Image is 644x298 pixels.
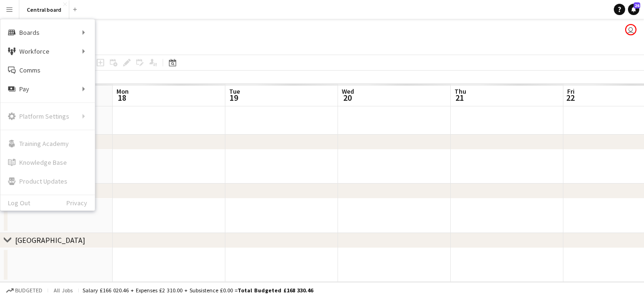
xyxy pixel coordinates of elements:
a: 26 [628,4,639,15]
div: Platform Settings [0,107,95,126]
button: Budgeted [5,285,44,296]
div: Boards [0,23,95,42]
span: 22 [566,92,575,103]
span: Fri [567,87,575,96]
a: Log Out [0,199,30,207]
span: 21 [453,92,466,103]
span: All jobs [52,287,74,294]
span: 20 [340,92,354,103]
a: Privacy [66,199,95,207]
a: Knowledge Base [0,153,95,172]
span: Total Budgeted £168 330.46 [238,287,313,294]
div: Salary £166 020.46 + Expenses £2 310.00 + Subsistence £0.00 = [83,287,313,294]
span: Wed [342,87,354,96]
span: 18 [115,92,129,103]
span: 19 [228,92,240,103]
div: Workforce [0,42,95,61]
span: Budgeted [15,287,42,294]
a: Comms [0,61,95,80]
button: Central board [19,0,69,19]
a: Training Academy [0,134,95,153]
app-user-avatar: Hayley Ekwubiri [625,24,636,35]
span: 26 [634,2,640,8]
div: Pay [0,80,95,98]
span: Mon [116,87,129,96]
span: Tue [229,87,240,96]
div: [GEOGRAPHIC_DATA] [15,235,85,245]
span: Thu [454,87,466,96]
a: Product Updates [0,172,95,191]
